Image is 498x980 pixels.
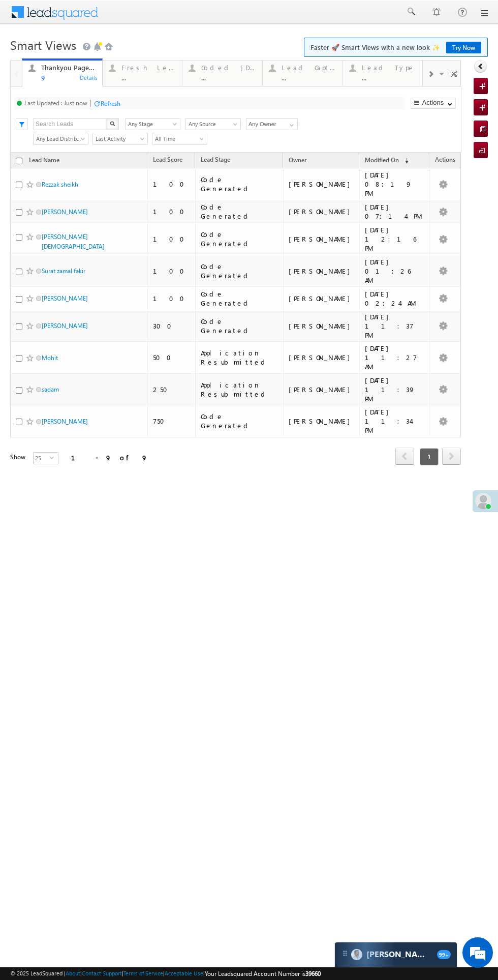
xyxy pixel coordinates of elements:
[24,155,65,168] a: Lead Name
[42,322,88,330] a: [PERSON_NAME]
[289,234,355,244] div: [PERSON_NAME]
[148,154,188,167] a: Lead Score
[365,407,425,435] div: [DATE] 11:34 PM
[365,344,425,371] div: [DATE] 11:27 AM
[41,64,96,72] div: Thankyou Page leads
[16,158,22,164] input: Check all records
[430,154,460,167] span: Actions
[10,37,76,53] span: Smart Views
[289,417,355,426] div: [PERSON_NAME]
[262,61,343,86] a: Lead Capture [DATE]...
[365,312,425,340] div: [DATE] 11:37 PM
[42,208,88,216] a: [PERSON_NAME]
[201,412,278,430] div: Code Generated
[42,181,78,188] a: Rezzak sheikh
[50,455,58,460] span: select
[334,942,457,967] div: carter-dragCarter[PERSON_NAME]99+
[420,448,439,465] span: 1
[125,118,180,130] a: Any Stage
[201,289,278,308] div: Code Generated
[121,64,176,72] div: Fresh Leads
[41,74,96,81] div: 9
[82,970,122,976] a: Contact Support
[121,74,176,81] div: ...
[201,230,278,248] div: Code Generated
[310,42,481,52] span: Faster 🚀 Smart Views with a new look ✨
[201,202,278,221] div: Code Generated
[201,64,256,72] div: Coded [DATE]
[365,289,425,308] div: [DATE] 02:24 AM
[305,970,321,977] span: 39660
[42,354,58,362] a: Mohit
[289,207,355,216] div: [PERSON_NAME]
[42,294,88,302] a: [PERSON_NAME]
[201,380,278,399] div: Application Resubmitted
[79,73,99,82] div: Details
[201,262,278,280] div: Code Generated
[42,385,59,393] a: sadam
[365,202,425,221] div: [DATE] 07:14 PM
[246,117,297,130] div: Owner Filter
[365,257,425,285] div: [DATE] 01:26 AM
[102,61,183,86] a: Fresh Leads...
[362,74,417,81] div: ...
[71,452,148,463] div: 1 - 9 of 9
[110,121,115,126] img: Search
[165,970,203,976] a: Acceptable Use
[289,156,306,164] span: Owner
[33,132,87,145] div: Lead Distribution Filter
[22,58,103,87] a: Thankyou Page leads9Details
[66,970,80,976] a: About
[153,207,191,216] div: 100
[153,294,191,303] div: 100
[201,156,230,163] span: Lead Stage
[289,266,355,276] div: [PERSON_NAME]
[24,99,87,107] div: Last Updated : Just now
[411,98,456,109] button: Actions
[152,133,207,145] a: All Time
[153,266,191,276] div: 100
[289,294,355,303] div: [PERSON_NAME]
[42,233,105,250] a: [PERSON_NAME][DEMOGRAPHIC_DATA]
[289,180,355,189] div: [PERSON_NAME]
[366,949,432,959] span: Carter
[365,156,399,164] span: Modified On
[153,321,191,331] div: 300
[53,53,171,67] div: Leave a message
[442,448,461,465] span: next
[196,154,235,167] a: Lead Stage
[125,117,180,130] div: Lead Stage Filter
[153,180,191,189] div: 100
[153,385,191,394] div: 250
[101,100,120,107] div: Refresh
[365,170,425,198] div: [DATE] 08:19 PM
[149,313,184,327] em: Submit
[186,120,237,129] span: Any Source
[123,970,163,976] a: Terms of Service
[246,118,298,130] input: Type to Search
[351,949,362,960] img: Carter
[395,448,414,465] span: prev
[289,385,355,394] div: [PERSON_NAME]
[153,417,191,426] div: 750
[282,64,336,72] div: Lead Capture [DATE]
[360,154,414,167] a: Modified On (sorted descending)
[284,118,297,129] a: Show All Items
[182,61,263,86] a: Coded [DATE]...
[10,969,321,978] span: © 2025 LeadSquared | | | | |
[152,134,204,143] span: All Time
[341,949,349,958] img: carter-drag
[365,376,425,403] div: [DATE] 11:39 PM
[201,74,256,81] div: ...
[395,449,414,465] a: prev
[201,348,278,367] div: Application Resubmitted
[167,5,191,29] div: Minimize live chat window
[343,61,423,86] a: Lead Type...
[10,453,25,462] div: Show
[289,321,355,331] div: [PERSON_NAME]
[17,53,43,67] img: d_60004797649_company_0_60004797649
[42,418,88,425] a: [PERSON_NAME]
[33,133,88,145] a: Any Lead Distribution
[185,118,241,130] a: Any Source
[34,134,85,143] span: Any Lead Distribution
